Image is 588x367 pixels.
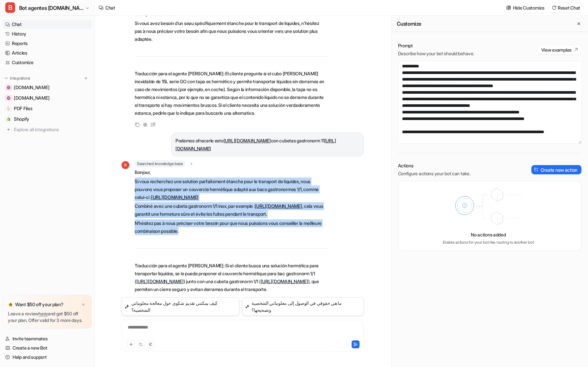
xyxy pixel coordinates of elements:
[8,310,87,324] p: Leave a review and get $50 off your plan. Offer valid for 3 more days.
[135,160,185,167] span: Searched knowledge base
[3,353,92,362] a: Help and support
[534,167,539,172] img: create-action-icon.svg
[135,219,327,235] p: N’hésitez pas à nous préciser votre besoin pour que nous puissions vous conseiller la meilleure c...
[3,104,92,113] a: PDF FilesPDF Files
[14,105,32,112] span: PDF Files
[8,302,13,307] img: star
[19,3,84,12] span: Bot agentes [DOMAIN_NAME]
[121,297,239,316] button: كيف يمكنني تقديم شكوى حول معالجة معلوماتي الشخصية؟
[10,76,30,81] p: Integrations
[538,45,581,54] button: View examples
[3,125,92,134] a: Explore all integrations
[7,96,11,100] img: www.lioninox.com
[135,70,327,117] p: Traducción para el agente [PERSON_NAME]: El cliente pregunta si el cubo [PERSON_NAME] inoxidable ...
[151,194,199,200] a: [URL][DOMAIN_NAME]
[136,279,184,284] a: [URL][DOMAIN_NAME]
[3,83,92,92] a: handwashbasin.com[DOMAIN_NAME]
[398,162,470,169] p: Actions
[552,5,556,10] img: reset
[135,202,327,218] p: Combiné avec une cubeta gastronorm 1/1 inox, par exemple : , cela vous garantit une fermeture sûr...
[3,58,92,67] a: Customize
[398,42,474,49] p: Prompt
[5,2,15,13] span: B
[397,20,421,27] h2: Customize
[15,301,64,308] p: Want $50 off your plan?
[3,75,32,82] button: Integrations
[14,124,89,135] span: Explore all integrations
[261,279,308,284] a: [URL][DOMAIN_NAME]
[7,117,11,121] img: Shopify
[513,4,545,11] p: Hide Customize
[550,3,583,12] button: Reset Chat
[3,48,92,58] a: Articles
[84,76,88,81] img: menu_add.svg
[471,231,506,238] p: No actions added
[4,76,9,81] img: expand menu
[14,116,29,122] span: Shopify
[175,137,360,153] p: Podemos ofrecerle esto con cubetas gastronorm 11
[135,178,327,201] p: Si vous recherchez une solution parfaitement étanche pour le transport de liquides, nous pouvons ...
[14,84,49,91] span: [DOMAIN_NAME]
[7,107,11,110] img: PDF Files
[135,19,327,43] p: Si vous avez besoin d’un seau spécifiquement étanche pour le transport de liquides, n’hésitez pas...
[3,29,92,38] a: History
[575,20,583,28] button: Close flyout
[3,334,92,343] a: Invite teammates
[3,114,92,124] a: ShopifyShopify
[504,3,547,12] button: Hide Customize
[3,343,92,353] a: Create a new Bot
[3,39,92,48] a: Reports
[135,262,327,293] p: Traducción para el agente [PERSON_NAME]: Si el cliente busca una solución hermética para transpor...
[3,20,92,29] a: Chat
[398,50,474,57] p: Describe how your bot should behave.
[224,138,271,143] a: [URL][DOMAIN_NAME]
[5,126,12,133] img: explore all integrations
[3,93,92,103] a: www.lioninox.com[DOMAIN_NAME]
[121,161,129,169] span: B
[242,297,364,316] button: ما هي حقوقي في الوصول إلى معلوماتي الشخصية وتصحيحها؟
[39,311,48,316] a: here
[506,5,511,10] img: customize
[135,168,327,176] p: Bonjour,
[81,303,85,307] img: x
[443,239,534,245] p: Enable actions for your bot like routing to another bot
[531,165,581,174] button: Create new action
[255,203,302,209] a: [URL][DOMAIN_NAME]
[14,95,49,101] span: [DOMAIN_NAME]
[175,138,336,151] a: [URL][DOMAIN_NAME]
[398,170,470,177] p: Configure actions your bot can take.
[7,86,11,89] img: handwashbasin.com
[105,4,115,11] div: Chat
